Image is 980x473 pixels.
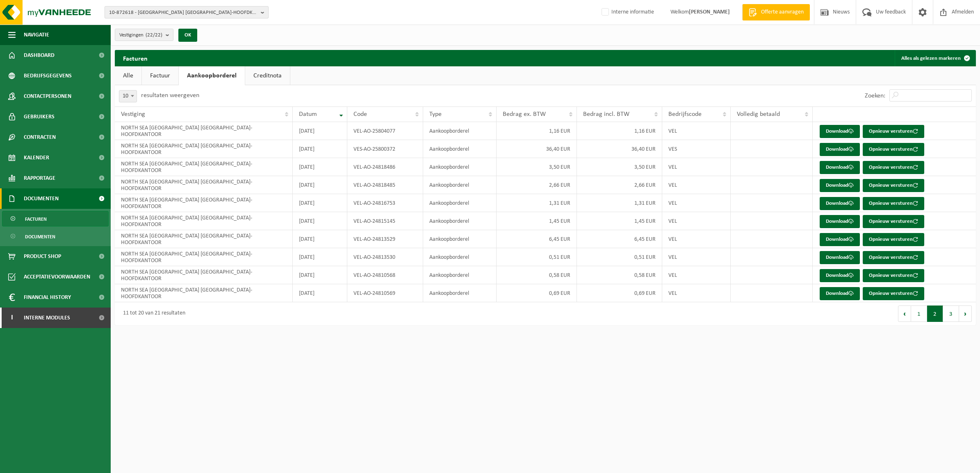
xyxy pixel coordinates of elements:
[119,306,185,321] div: 11 tot 20 van 21 resultaten
[662,158,731,176] td: VEL
[742,4,810,20] a: Offerte aanvragen
[115,176,293,194] td: NORTH SEA [GEOGRAPHIC_DATA] [GEOGRAPHIC_DATA]-HOOFDKANTOOR
[293,176,347,194] td: [DATE]
[820,233,860,246] a: Download
[24,188,59,209] span: Documenten
[25,211,47,227] span: Facturen
[347,248,423,266] td: VEL-AO-24813530
[865,93,885,99] label: Zoeken:
[115,66,141,85] a: Alle
[863,269,924,282] button: Opnieuw versturen
[662,176,731,194] td: VEL
[24,308,70,328] span: Interne modules
[423,266,497,284] td: Aankoopborderel
[2,229,109,244] a: Documenten
[737,111,780,118] span: Volledig betaald
[115,140,293,158] td: NORTH SEA [GEOGRAPHIC_DATA] [GEOGRAPHIC_DATA]-HOOFDKANTOOR
[497,176,577,194] td: 2,66 EUR
[497,248,577,266] td: 0,51 EUR
[577,194,662,212] td: 1,31 EUR
[898,306,911,322] button: Previous
[662,230,731,248] td: VEL
[115,194,293,212] td: NORTH SEA [GEOGRAPHIC_DATA] [GEOGRAPHIC_DATA]-HOOFDKANTOOR
[577,140,662,158] td: 36,40 EUR
[115,284,293,302] td: NORTH SEA [GEOGRAPHIC_DATA] [GEOGRAPHIC_DATA]-HOOFDKANTOOR
[577,284,662,302] td: 0,69 EUR
[141,92,199,99] label: resultaten weergeven
[662,140,731,158] td: VES
[423,212,497,230] td: Aankoopborderel
[820,179,860,192] a: Download
[353,111,367,118] span: Code
[577,158,662,176] td: 3,50 EUR
[423,158,497,176] td: Aankoopborderel
[293,122,347,140] td: [DATE]
[293,194,347,212] td: [DATE]
[24,147,49,168] span: Kalender
[293,284,347,302] td: [DATE]
[662,212,731,230] td: VEL
[347,266,423,284] td: VEL-AO-24810568
[25,229,55,244] span: Documenten
[497,122,577,140] td: 1,16 EUR
[105,6,269,18] button: 10-872618 - [GEOGRAPHIC_DATA] [GEOGRAPHIC_DATA]-HOOFDKANTOOR - [GEOGRAPHIC_DATA]
[115,29,173,41] button: Vestigingen(22/22)
[8,308,16,328] span: I
[662,284,731,302] td: VEL
[423,284,497,302] td: Aankoopborderel
[497,284,577,302] td: 0,69 EUR
[293,230,347,248] td: [DATE]
[577,122,662,140] td: 1,16 EUR
[347,140,423,158] td: VES-AO-25800372
[423,248,497,266] td: Aankoopborderel
[2,211,109,226] a: Facturen
[820,269,860,282] a: Download
[863,143,924,156] button: Opnieuw versturen
[577,230,662,248] td: 6,45 EUR
[820,197,860,210] a: Download
[662,248,731,266] td: VEL
[583,111,629,118] span: Bedrag incl. BTW
[178,29,197,42] button: OK
[820,215,860,228] a: Download
[347,176,423,194] td: VEL-AO-24818485
[423,230,497,248] td: Aankoopborderel
[689,9,730,15] strong: [PERSON_NAME]
[863,287,924,300] button: Opnieuw versturen
[115,230,293,248] td: NORTH SEA [GEOGRAPHIC_DATA] [GEOGRAPHIC_DATA]-HOOFDKANTOOR
[119,91,137,102] span: 10
[142,66,178,85] a: Factuur
[293,212,347,230] td: [DATE]
[293,266,347,284] td: [DATE]
[115,158,293,176] td: NORTH SEA [GEOGRAPHIC_DATA] [GEOGRAPHIC_DATA]-HOOFDKANTOOR
[109,7,258,19] span: 10-872618 - [GEOGRAPHIC_DATA] [GEOGRAPHIC_DATA]-HOOFDKANTOOR - [GEOGRAPHIC_DATA]
[863,233,924,246] button: Opnieuw versturen
[577,176,662,194] td: 2,66 EUR
[24,246,61,267] span: Product Shop
[943,306,959,322] button: 3
[429,111,442,118] span: Type
[662,266,731,284] td: VEL
[863,215,924,228] button: Opnieuw versturen
[759,8,806,16] span: Offerte aanvragen
[347,212,423,230] td: VEL-AO-24815145
[119,90,137,102] span: 10
[24,25,49,45] span: Navigatie
[911,306,927,322] button: 1
[115,50,156,66] h2: Facturen
[115,266,293,284] td: NORTH SEA [GEOGRAPHIC_DATA] [GEOGRAPHIC_DATA]-HOOFDKANTOOR
[863,251,924,264] button: Opnieuw versturen
[820,287,860,300] a: Download
[497,158,577,176] td: 3,50 EUR
[577,212,662,230] td: 1,45 EUR
[24,127,56,147] span: Contracten
[24,106,55,127] span: Gebruikers
[115,212,293,230] td: NORTH SEA [GEOGRAPHIC_DATA] [GEOGRAPHIC_DATA]-HOOFDKANTOOR
[24,267,90,287] span: Acceptatievoorwaarden
[24,168,55,188] span: Rapportage
[497,140,577,158] td: 36,40 EUR
[497,212,577,230] td: 1,45 EUR
[293,158,347,176] td: [DATE]
[293,140,347,158] td: [DATE]
[24,287,71,308] span: Financial History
